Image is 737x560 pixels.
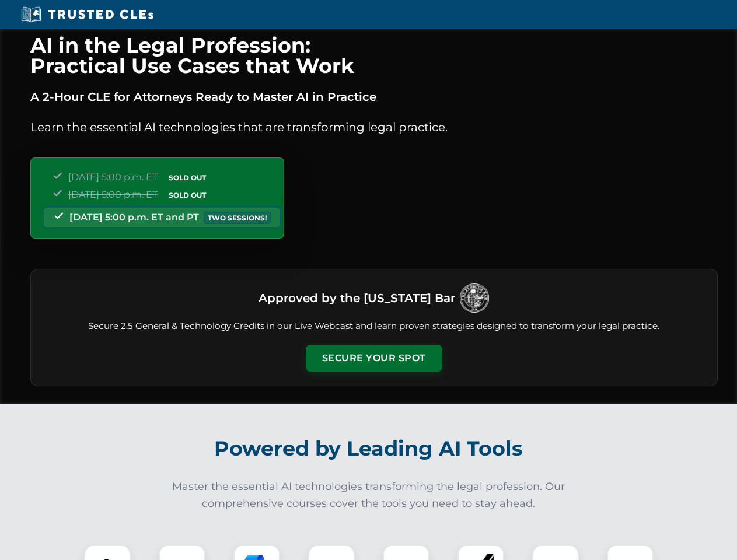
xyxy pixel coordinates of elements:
span: SOLD OUT [165,189,210,201]
h1: AI in the Legal Profession: Practical Use Cases that Work [30,35,718,76]
button: Secure Your Spot [306,345,442,372]
p: Secure 2.5 General & Technology Credits in our Live Webcast and learn proven strategies designed ... [45,320,703,333]
span: SOLD OUT [165,171,210,184]
p: A 2-Hour CLE for Attorneys Ready to Master AI in Practice [30,87,718,106]
img: Trusted CLEs [18,6,157,23]
p: Learn the essential AI technologies that are transforming legal practice. [30,118,718,136]
p: Master the essential AI technologies transforming the legal profession. Our comprehensive courses... [165,478,573,512]
h2: Powered by Leading AI Tools [46,428,692,469]
img: Logo [460,283,489,313]
span: [DATE] 5:00 p.m. ET [68,171,158,183]
h3: Approved by the [US_STATE] Bar [259,288,455,309]
span: [DATE] 5:00 p.m. ET [68,189,158,200]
